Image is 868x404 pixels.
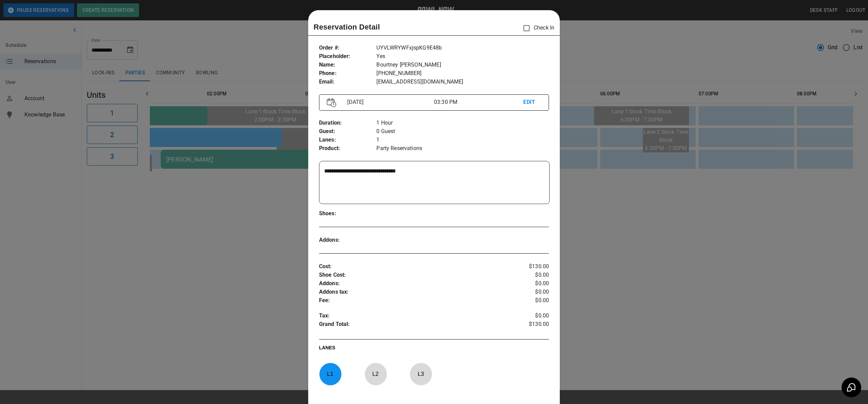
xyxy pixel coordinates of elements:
[376,119,549,127] p: 1 Hour
[511,262,549,271] p: $130.00
[319,366,341,382] p: L 1
[319,320,511,330] p: Grand Total :
[344,98,434,106] p: [DATE]
[319,296,511,305] p: Fee :
[511,271,549,279] p: $0.00
[511,320,549,330] p: $130.00
[376,127,549,136] p: 0 Guest
[319,44,377,52] p: Order # :
[319,344,549,354] p: LANES
[319,78,377,86] p: Email :
[376,78,549,86] p: [EMAIL_ADDRESS][DOMAIN_NAME]
[376,52,549,61] p: Yes
[319,144,377,153] p: Product :
[319,312,511,320] p: Tax :
[319,127,377,136] p: Guest :
[319,288,511,296] p: Addons tax :
[314,21,380,33] p: Reservation Detail
[364,366,387,382] p: L 2
[376,144,549,153] p: Party Reservations
[519,21,554,35] p: Check In
[434,98,523,106] p: 03:30 PM
[376,136,549,144] p: 1
[376,69,549,78] p: [PHONE_NUMBER]
[319,236,377,244] p: Addons :
[319,69,377,78] p: Phone :
[319,279,511,288] p: Addons :
[523,98,541,107] p: EDIT
[511,312,549,320] p: $0.00
[319,61,377,69] p: Name :
[511,288,549,296] p: $0.00
[376,61,549,69] p: Bourtney [PERSON_NAME]
[319,262,511,271] p: Cost :
[410,366,432,382] p: L 3
[511,279,549,288] p: $0.00
[319,119,377,127] p: Duration :
[319,52,377,61] p: Placeholder :
[319,271,511,279] p: Shoe Cost :
[511,296,549,305] p: $0.00
[327,98,336,107] img: Vector
[319,136,377,144] p: Lanes :
[319,209,377,218] p: Shoes :
[376,44,549,52] p: UYVLWRYWFxjspKG9E48b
